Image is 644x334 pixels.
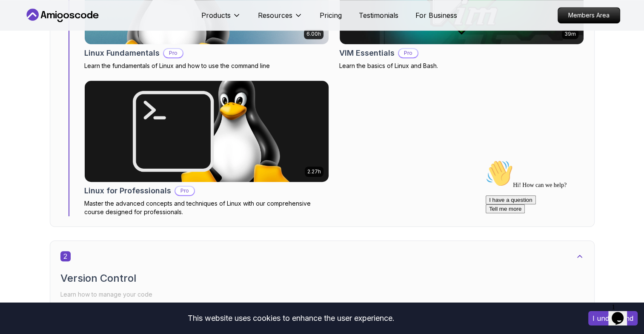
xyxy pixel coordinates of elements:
span: 2 [60,251,71,261]
p: Members Area [558,8,620,23]
button: Tell me more [3,48,43,57]
h2: Version Control [60,272,584,285]
button: Resources [258,10,303,27]
p: Master the advanced concepts and techniques of Linux with our comprehensive course designed for p... [84,199,329,216]
img: Linux for Professionals card [78,78,335,184]
p: Pro [164,49,183,57]
p: Learn the fundamentals of Linux and how to use the command line [84,62,329,70]
p: Products [201,10,231,20]
div: This website uses cookies to enhance the user experience. [6,309,575,328]
p: 39m [564,31,576,37]
img: :wave: [3,3,31,31]
a: Pricing [320,10,342,20]
button: I have a question [3,39,54,48]
a: Linux for Professionals card2.27hLinux for ProfessionalsProMaster the advanced concepts and techn... [84,80,329,216]
h2: VIM Essentials [339,47,395,59]
a: For Business [415,10,457,20]
iframe: chat widget [482,156,635,296]
a: Testimonials [359,10,398,20]
a: Members Area [558,7,620,23]
p: 2.27h [307,168,321,175]
p: Resources [258,10,292,20]
p: Pro [399,49,418,57]
p: Learn how to manage your code [60,289,584,300]
p: 6.00h [306,31,321,37]
p: Learn the basics of Linux and Bash. [339,62,584,70]
div: 👋Hi! How can we help?I have a questionTell me more [3,3,157,57]
span: Hi! How can we help? [3,25,84,32]
h2: Linux for Professionals [84,185,171,197]
button: Accept cookies [588,311,638,326]
p: Pro [175,187,194,195]
button: Products [201,10,241,27]
h2: Linux Fundamentals [84,47,160,59]
iframe: chat widget [608,300,635,326]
